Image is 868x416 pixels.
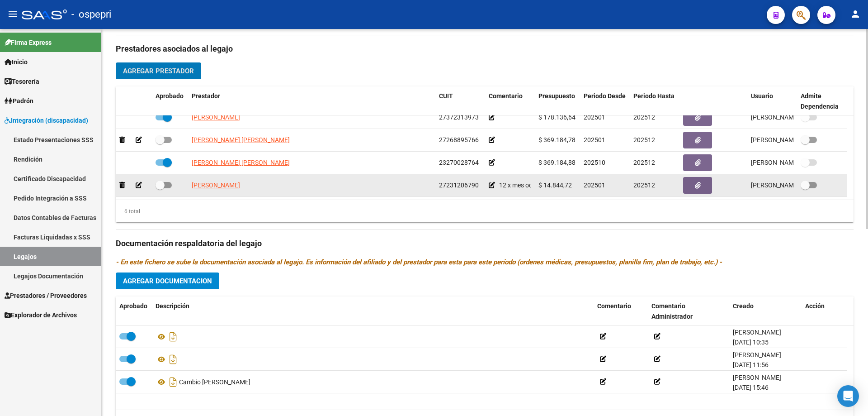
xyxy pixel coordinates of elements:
span: Integración (discapacidad) [5,115,88,125]
span: Comentario Administrador [651,302,693,320]
datatable-header-cell: Presupuesto [535,86,580,116]
span: Agregar Documentacion [123,277,212,285]
span: $ 369.184,78 [538,136,576,143]
datatable-header-cell: Descripción [152,296,594,326]
h3: Prestadores asociados al legajo [116,43,854,55]
div: Cambio [PERSON_NAME] [156,375,590,389]
button: Agregar Documentacion [116,273,219,289]
span: Comentario [597,302,631,310]
span: Padrón [5,96,33,106]
span: $ 369.184,88 [538,159,576,166]
span: Prestadores / Proveedores [5,291,87,301]
i: - En este fichero se sube la documentación asociada al legajo. Es información del afiliado y del ... [116,258,722,266]
span: $ 178.136,64 [538,114,576,121]
span: Presupuesto [538,92,575,100]
span: - ospepri [71,5,111,24]
span: CUIT [439,92,453,100]
span: [PERSON_NAME] [733,374,781,381]
span: Aprobado [156,92,184,100]
datatable-header-cell: Periodo Desde [580,86,630,116]
datatable-header-cell: Comentario Administrador [648,296,729,326]
span: [PERSON_NAME] [192,182,240,189]
span: [DATE] 15:46 [733,384,769,391]
span: 27231206790 [439,182,479,189]
span: Periodo Desde [584,92,626,100]
span: 202510 [584,159,605,166]
span: [PERSON_NAME] [PERSON_NAME] [192,159,290,166]
span: 202512 [633,159,655,166]
mat-icon: person [850,9,861,19]
datatable-header-cell: Usuario [747,86,797,116]
datatable-header-cell: Admite Dependencia [797,86,847,116]
span: 202512 [633,114,655,121]
datatable-header-cell: Creado [729,296,802,326]
datatable-header-cell: Acción [802,296,847,326]
span: Creado [733,302,754,310]
i: Descargar documento [167,375,179,389]
datatable-header-cell: Comentario [485,86,535,116]
datatable-header-cell: Prestador [188,86,435,116]
datatable-header-cell: CUIT [435,86,485,116]
span: Acción [805,302,825,310]
span: [PERSON_NAME] [DATE] [751,114,822,121]
datatable-header-cell: Periodo Hasta [630,86,679,116]
span: 12 x mes octubre / [DATE] [499,182,571,189]
mat-icon: menu [7,9,18,19]
datatable-header-cell: Aprobado [152,86,188,116]
datatable-header-cell: Comentario [594,296,648,326]
span: Agregar Prestador [123,67,194,75]
span: 202501 [584,114,605,121]
div: 6 total [116,206,140,216]
span: 202512 [633,182,655,189]
span: Prestador [192,92,220,100]
span: Inicio [5,57,28,67]
span: Admite Dependencia [801,92,839,110]
span: $ 14.844,72 [538,182,572,189]
span: [PERSON_NAME] [733,351,781,359]
h3: Documentación respaldatoria del legajo [116,237,854,250]
span: 202501 [584,182,605,189]
span: 23270028764 [439,159,479,166]
span: [PERSON_NAME] [DATE] [751,136,822,143]
span: [DATE] 10:35 [733,339,769,346]
span: Usuario [751,92,773,100]
span: Firma Express [5,38,52,48]
span: [PERSON_NAME] [733,329,781,336]
span: Periodo Hasta [633,92,675,100]
span: 202501 [584,136,605,143]
span: 27372313973 [439,114,479,121]
i: Descargar documento [167,352,179,367]
span: [DATE] 11:56 [733,361,769,368]
span: Explorador de Archivos [5,310,77,320]
span: Aprobado [119,302,147,310]
div: Open Intercom Messenger [837,385,859,407]
span: [PERSON_NAME] [DATE] [751,159,822,166]
span: [PERSON_NAME] [DATE] [751,182,822,189]
span: 202512 [633,136,655,143]
button: Agregar Prestador [116,62,201,79]
i: Descargar documento [167,330,179,344]
datatable-header-cell: Aprobado [116,296,152,326]
span: Tesorería [5,77,39,86]
span: Descripción [156,302,189,310]
span: Comentario [489,92,523,100]
span: [PERSON_NAME] [192,114,240,121]
span: [PERSON_NAME] [PERSON_NAME] [192,136,290,143]
span: 27268895766 [439,136,479,143]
